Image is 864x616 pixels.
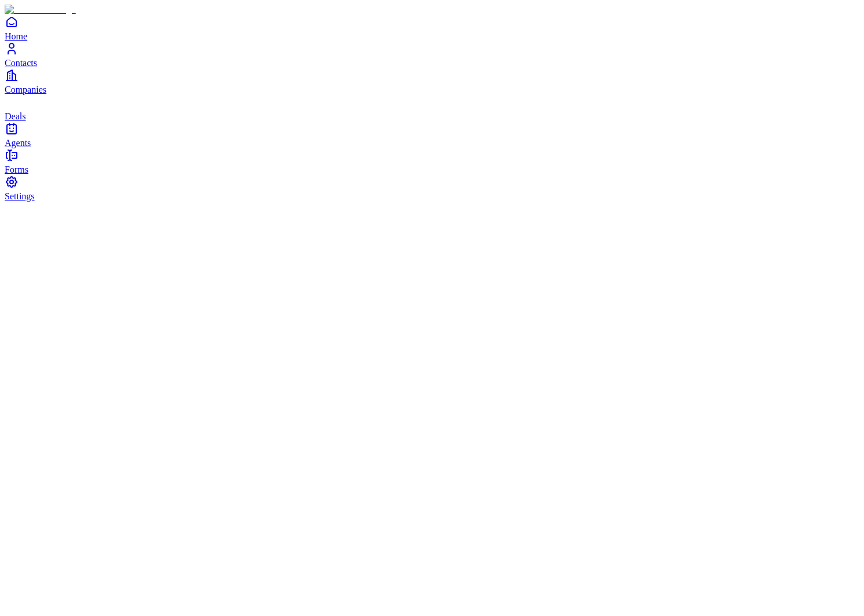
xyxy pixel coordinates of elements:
[5,31,27,41] span: Home
[5,85,46,94] span: Companies
[5,191,35,201] span: Settings
[5,111,26,121] span: Deals
[5,42,859,68] a: Contacts
[5,68,859,94] a: Companies
[5,95,859,121] a: deals
[5,175,859,201] a: Settings
[5,5,76,15] img: Item Brain Logo
[5,165,28,174] span: Forms
[5,15,859,41] a: Home
[5,148,859,174] a: Forms
[5,138,31,148] span: Agents
[5,58,37,68] span: Contacts
[5,122,859,148] a: Agents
